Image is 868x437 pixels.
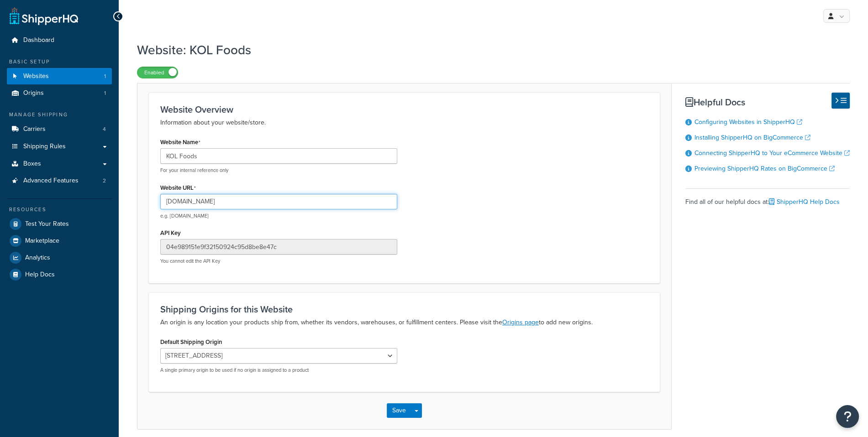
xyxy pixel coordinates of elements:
[160,139,200,146] label: Website Name
[7,172,112,189] a: Advanced Features2
[7,233,112,249] a: Marketplace
[7,156,112,172] a: Boxes
[160,104,648,114] h3: Website Overview
[387,403,411,418] button: Save
[160,184,196,192] label: Website URL
[7,121,112,138] li: Carriers
[7,172,112,189] li: Advanced Features
[160,213,397,219] p: e.g. [DOMAIN_NAME]
[160,258,397,265] p: You cannot edit the API Key
[103,125,106,133] span: 4
[502,317,539,327] a: Origins page
[23,73,49,80] span: Websites
[7,121,112,138] a: Carriers4
[7,85,112,102] a: Origins1
[25,237,59,245] span: Marketplace
[23,143,66,151] span: Shipping Rules
[25,271,55,279] span: Help Docs
[25,254,50,262] span: Analytics
[685,97,850,107] h3: Helpful Docs
[7,68,112,85] li: Websites
[103,177,106,185] span: 2
[137,67,178,78] label: Enabled
[7,138,112,155] a: Shipping Rules
[104,89,106,97] span: 1
[25,220,69,228] span: Test Your Rates
[160,239,397,255] input: XDL713J089NBV22
[769,197,840,207] a: ShipperHQ Help Docs
[831,93,850,109] button: Hide Help Docs
[7,68,112,85] a: Websites1
[160,317,648,328] p: An origin is any location your products ship from, whether its vendors, warehouses, or fulfillmen...
[160,367,397,374] p: A single primary origin to be used if no origin is assigned to a product
[7,111,112,119] div: Manage Shipping
[23,125,46,133] span: Carriers
[7,32,112,49] a: Dashboard
[23,177,79,185] span: Advanced Features
[685,188,850,208] div: Find all of our helpful docs at:
[160,338,222,345] label: Default Shipping Origin
[160,117,648,128] p: Information about your website/store.
[694,133,810,142] a: Installing ShipperHQ on BigCommerce
[694,148,850,158] a: Connecting ShipperHQ to Your eCommerce Website
[7,58,112,66] div: Basic Setup
[836,405,859,428] button: Open Resource Center
[23,36,54,44] span: Dashboard
[694,117,802,127] a: Configuring Websites in ShipperHQ
[7,85,112,102] li: Origins
[23,89,44,97] span: Origins
[23,160,41,168] span: Boxes
[104,73,106,80] span: 1
[160,229,181,236] label: API Key
[7,266,112,283] a: Help Docs
[7,216,112,232] a: Test Your Rates
[694,164,835,173] a: Previewing ShipperHQ Rates on BigCommerce
[7,250,112,266] a: Analytics
[160,167,397,174] p: For your internal reference only
[137,41,838,59] h1: Website: KOL Foods
[7,206,112,213] div: Resources
[160,304,648,314] h3: Shipping Origins for this Website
